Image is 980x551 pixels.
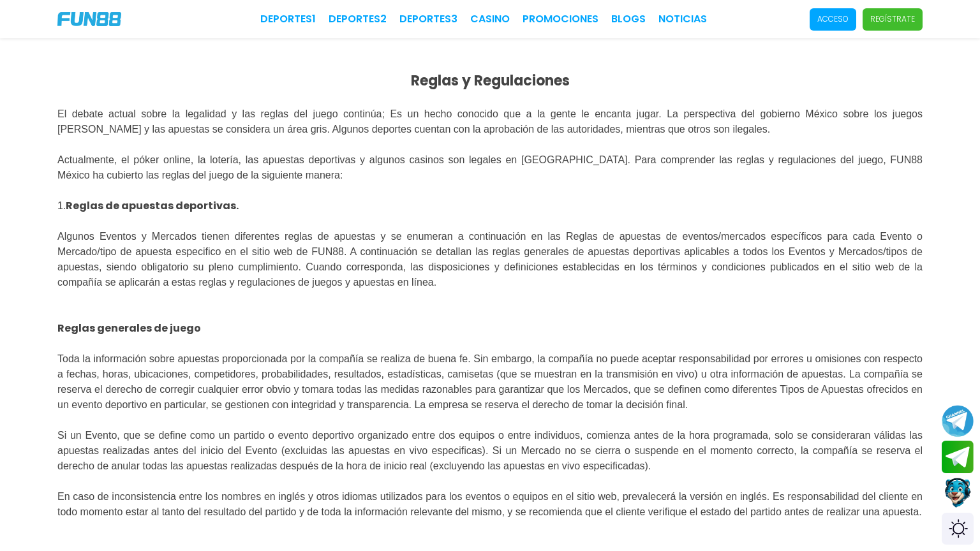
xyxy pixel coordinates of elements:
strong: Reglas generales de jueg [57,321,194,335]
strong: Reglas y Regulaciones [411,71,570,91]
a: CASINO [470,11,510,27]
div: Switch theme [942,513,974,545]
strong: . [236,198,239,213]
p: Regístrate [870,13,915,25]
a: Deportes3 [399,11,457,27]
button: Join telegram channel [942,404,974,437]
strong: Reglas de apuestas deportivas [66,198,236,213]
strong: o [194,321,201,335]
a: BLOGS [611,11,646,27]
img: Company Logo [57,12,121,26]
p: Acceso [817,13,849,25]
a: Deportes1 [260,11,316,27]
button: Contact customer service [942,476,974,510]
button: Join telegram [942,441,974,474]
a: Promociones [523,11,598,27]
a: Deportes2 [329,11,387,27]
a: NOTICIAS [658,11,707,27]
